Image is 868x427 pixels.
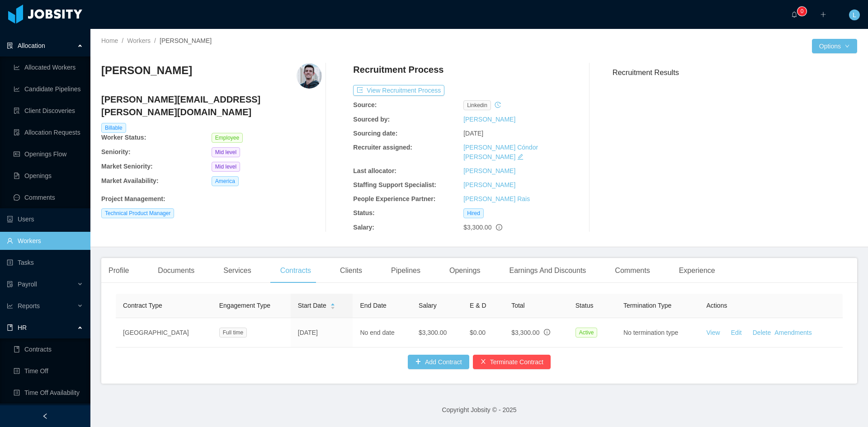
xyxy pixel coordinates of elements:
[18,42,45,49] span: Allocation
[463,208,484,218] span: Hired
[608,258,657,283] div: Comments
[333,258,369,283] div: Clients
[463,116,515,123] a: [PERSON_NAME]
[14,58,83,76] a: icon: line-chartAllocated Workers
[463,167,515,174] a: [PERSON_NAME]
[154,37,156,44] span: /
[18,324,27,331] span: HR
[353,181,436,188] b: Staffing Support Specialist:
[14,362,83,380] a: icon: profileTime Off
[353,195,435,202] b: People Experience Partner:
[14,80,83,98] a: icon: line-chartCandidate Pipelines
[7,253,83,272] a: icon: profileTasks
[753,329,771,336] a: Delete
[820,11,826,18] i: icon: plus
[502,258,593,283] div: Earnings And Discounts
[419,329,447,336] span: $3,300.00
[101,195,165,202] b: Project Management :
[101,93,322,118] h4: [PERSON_NAME][EMAIL_ADDRESS][PERSON_NAME][DOMAIN_NAME]
[212,176,239,186] span: America
[212,147,240,157] span: Mid level
[14,123,83,141] a: icon: file-doneAllocation Requests
[353,318,411,347] td: No end date
[616,318,699,347] td: No termination type
[330,302,335,308] div: Sort
[219,328,247,338] span: Full time
[330,305,335,308] i: icon: caret-down
[7,42,13,49] i: icon: solution
[219,302,270,309] span: Engagement Type
[812,39,857,53] button: Optionsicon: down
[511,329,539,336] span: $3,300.00
[160,37,212,44] span: [PERSON_NAME]
[463,100,491,110] span: linkedin
[353,224,374,231] b: Salary:
[384,258,428,283] div: Pipelines
[330,302,335,305] i: icon: caret-up
[353,144,412,151] b: Recruiter assigned:
[470,302,486,309] span: E & D
[14,167,83,185] a: icon: file-textOpenings
[90,394,868,426] footer: Copyright Jobsity © - 2025
[419,302,437,309] span: Salary
[18,302,40,310] span: Reports
[774,329,811,336] a: Amendments
[731,329,742,336] a: Edit
[101,148,131,155] b: Seniority:
[463,144,538,160] a: [PERSON_NAME] Cóndor [PERSON_NAME]
[473,355,551,369] button: icon: closeTerminate Contract
[623,302,671,309] span: Termination Type
[797,7,807,16] sup: 0
[470,329,486,336] span: $0.00
[18,281,37,288] span: Payroll
[707,329,720,336] a: View
[7,281,13,287] i: icon: file-protect
[353,167,396,174] b: Last allocator:
[127,37,151,44] a: Workers
[291,318,353,347] td: [DATE]
[101,177,159,184] b: Market Availability:
[101,37,118,44] a: Home
[442,258,488,283] div: Openings
[353,116,390,123] b: Sourced by:
[101,163,153,170] b: Market Seniority:
[463,195,530,202] a: [PERSON_NAME] Rais
[101,134,146,141] b: Worker Status:
[151,258,202,283] div: Documents
[353,87,444,94] a: icon: exportView Recruitment Process
[353,63,443,76] h4: Recruitment Process
[353,209,374,216] b: Status:
[101,63,192,78] h3: [PERSON_NAME]
[544,329,550,335] span: info-circle
[7,232,83,250] a: icon: userWorkers
[463,181,515,188] a: [PERSON_NAME]
[853,9,856,20] span: L
[360,302,386,309] span: End Date
[297,63,322,89] img: dbef4f40-c7fa-4638-965e-4c9e11aa92d3_66de54559889a-400w.png
[463,130,483,137] span: [DATE]
[101,123,126,133] span: Billable
[517,154,524,160] i: icon: edit
[14,384,83,402] a: icon: profileTime Off Availability
[7,210,83,228] a: icon: robotUsers
[212,162,240,172] span: Mid level
[122,37,123,44] span: /
[216,258,258,283] div: Services
[496,224,502,230] span: info-circle
[123,302,162,309] span: Contract Type
[14,145,83,163] a: icon: idcardOpenings Flow
[14,340,83,358] a: icon: bookContracts
[212,133,243,143] span: Employee
[101,208,174,218] span: Technical Product Manager
[116,318,212,347] td: [GEOGRAPHIC_DATA]
[298,301,326,310] span: Start Date
[576,302,594,309] span: Status
[101,258,136,283] div: Profile
[613,67,857,78] h3: Recruitment Results
[672,258,722,283] div: Experience
[353,130,397,137] b: Sourcing date:
[791,11,797,18] i: icon: bell
[495,102,501,108] i: icon: history
[720,325,749,340] button: Edit
[273,258,318,283] div: Contracts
